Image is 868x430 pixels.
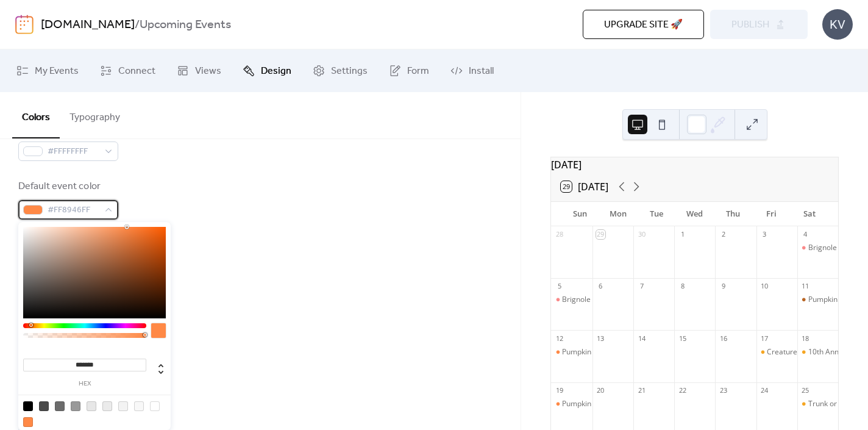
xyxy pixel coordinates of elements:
div: Thu [714,202,752,226]
div: 12 [555,334,564,343]
span: Settings [331,64,368,79]
div: 4 [801,230,810,239]
div: 25 [801,386,810,395]
div: 23 [719,386,728,395]
div: 18 [801,334,810,343]
div: 17 [760,334,769,343]
div: Default event color [18,179,116,194]
div: Sun [561,202,599,226]
div: rgb(108, 108, 108) [55,401,65,411]
div: 10 [760,282,769,291]
div: 22 [678,386,687,395]
div: 21 [637,386,646,395]
div: 15 [678,334,687,343]
div: 5 [555,282,564,291]
div: Pumpkin Passage @ The Dinosoar Place [551,399,592,409]
span: Views [195,64,221,79]
a: Form [380,54,438,87]
b: / [135,13,140,37]
img: logo [15,15,34,34]
div: 30 [637,230,646,239]
div: rgb(248, 248, 248) [134,401,144,411]
div: rgb(255, 137, 70) [23,417,33,427]
div: Sat [790,202,828,226]
div: 24 [760,386,769,395]
div: 19 [555,386,564,395]
span: #FF8946FF [48,203,99,218]
a: Design [233,54,301,87]
div: rgb(74, 74, 74) [39,401,49,411]
div: 7 [637,282,646,291]
button: 29[DATE] [557,178,613,195]
div: 3 [760,230,769,239]
div: Brignole Vineyard [DATE] [562,295,648,305]
div: rgb(255, 255, 255) [150,401,160,411]
div: rgb(243, 243, 243) [118,401,128,411]
div: Pumpkin Passage @ The Dinosoar Place [551,347,592,357]
div: Trunk or Treat @ Cornerstone Church [797,399,838,409]
div: 29 [596,230,605,239]
div: 11 [801,282,810,291]
div: KV [822,9,853,40]
span: Connect [118,64,155,79]
a: [DOMAIN_NAME] [41,13,135,37]
div: Pumpkin Passage @ [GEOGRAPHIC_DATA] [562,399,706,409]
div: [DATE] [551,157,838,172]
div: 6 [596,282,605,291]
a: Install [441,54,503,87]
div: 2 [719,230,728,239]
div: Wed [675,202,714,226]
div: 10th Annual Farmington Valley Music Festival [797,347,838,357]
button: Colors [12,92,60,138]
a: Views [168,54,230,87]
div: 14 [637,334,646,343]
div: Pumpkin Patch Trolley [797,295,838,305]
div: 1 [678,230,687,239]
div: Fri [752,202,791,226]
div: rgb(0, 0, 0) [23,401,33,411]
div: 20 [596,386,605,395]
div: 16 [719,334,728,343]
div: Brignole Vineyard Harvest Festival [797,243,838,253]
div: Creatures of the Night Music Extravaganza [756,347,797,357]
span: My Events [35,64,79,79]
div: 8 [678,282,687,291]
div: rgb(153, 153, 153) [71,401,80,411]
span: #FFFFFFFF [48,145,99,159]
a: Settings [304,54,377,87]
div: Brignole Vineyard Harvest Festival [551,295,592,305]
div: Pumpkin Passage @ [GEOGRAPHIC_DATA] [562,347,706,357]
button: Typography [60,92,130,137]
div: rgb(235, 235, 235) [102,401,112,411]
label: hex [23,381,146,387]
span: Upgrade site 🚀 [604,18,683,32]
div: rgb(231, 231, 231) [87,401,96,411]
button: Upgrade site 🚀 [583,10,704,39]
div: 28 [555,230,564,239]
div: 13 [596,334,605,343]
span: Design [261,64,291,79]
a: Connect [91,54,165,87]
span: Install [469,64,494,79]
a: My Events [7,54,88,87]
div: Mon [599,202,638,226]
div: 9 [719,282,728,291]
b: Upcoming Events [140,13,231,37]
span: Form [407,64,429,79]
div: Tue [638,202,676,226]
